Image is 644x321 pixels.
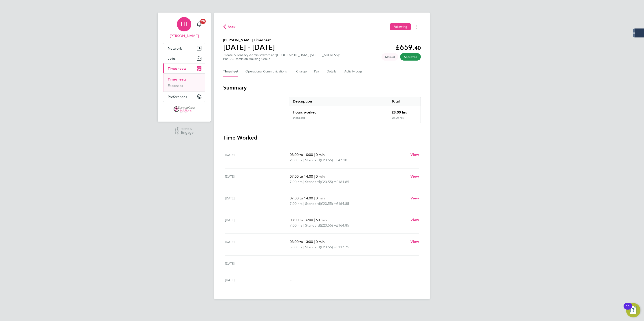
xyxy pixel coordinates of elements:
[163,53,205,63] button: Jobs
[410,153,419,157] span: View
[316,174,325,179] span: 0 min
[388,97,421,106] div: Total
[293,116,305,120] div: Standard
[336,158,347,162] span: £47.10
[316,196,325,200] span: 0 min
[168,46,182,50] span: Network
[410,196,419,200] span: View
[175,127,194,135] a: Powered byEngage
[223,66,238,77] button: Timesheet
[225,174,290,185] div: [DATE]
[289,97,421,123] div: Summary
[410,174,419,179] span: View
[225,152,290,163] div: [DATE]
[158,13,211,122] nav: Main navigation
[223,43,275,52] h1: [DATE] - [DATE]
[223,84,421,288] section: Timesheet
[336,180,349,184] span: £164.85
[290,218,313,222] span: 08:00 to 16:00
[320,180,336,184] span: (£23.55) =
[413,23,421,30] button: Timesheets Menu
[168,95,187,99] span: Preferences
[163,73,205,92] div: Timesheets
[305,223,320,228] span: Standard
[314,66,320,77] button: Pay
[223,53,340,61] div: "Lease & Tenancy Administrator" at "[GEOGRAPHIC_DATA], [STREET_ADDRESS]"
[316,240,325,244] span: 0 min
[290,180,302,184] span: 7.00 hrs
[410,174,419,179] a: View
[181,21,187,27] span: LH
[626,306,630,312] div: 11
[225,217,290,228] div: [DATE]
[296,66,307,77] button: Charge
[290,201,302,206] span: 7.00 hrs
[290,196,313,200] span: 07:00 to 14:00
[289,97,388,106] div: Description
[390,23,411,30] button: Following
[245,66,289,77] button: Operational Communications
[225,196,290,206] div: [DATE]
[395,43,421,52] app-decimal: £659.
[174,106,195,114] img: servicecare-logo-retina.png
[393,25,407,29] span: Following
[303,201,304,206] span: |
[410,217,419,223] a: View
[327,66,337,77] button: Details
[305,201,320,206] span: Standard
[290,153,313,157] span: 08:00 to 10:00
[223,84,421,91] h3: Summary
[314,240,315,244] span: |
[320,158,336,162] span: (£23.55) =
[316,218,327,222] span: 60 min
[303,245,304,249] span: |
[290,223,302,227] span: 7.00 hrs
[225,277,290,283] div: [DATE]
[290,174,313,179] span: 07:00 to 14:00
[400,53,421,61] span: This timesheet has been approved.
[289,106,388,116] div: Hours worked
[290,158,302,162] span: 2.00 hrs
[225,261,290,266] div: [DATE]
[223,57,340,61] div: For "A2Dominion Housing Group"
[163,63,205,73] button: Timesheets
[290,278,291,282] span: –
[225,239,290,250] div: [DATE]
[336,245,349,249] span: £117.75
[168,83,183,88] a: Expenses
[388,106,421,116] div: 28.00 hrs
[314,218,315,222] span: |
[320,223,336,227] span: (£23.55) =
[163,106,205,114] a: Go to home page
[410,152,419,157] a: View
[163,92,205,102] button: Preferences
[303,180,304,184] span: |
[223,134,421,141] h3: Time Worked
[195,17,204,31] a: 20
[336,201,349,206] span: £164.85
[303,223,304,227] span: |
[223,24,236,30] button: Back
[223,37,275,43] h2: [PERSON_NAME] Timesheet
[168,77,186,81] a: Timesheets
[163,17,205,39] a: LH[PERSON_NAME]
[305,179,320,185] span: Standard
[410,240,419,244] span: View
[200,19,206,24] span: 20
[305,157,320,163] span: Standard
[314,196,315,200] span: |
[316,153,325,157] span: 0 min
[410,239,419,245] a: View
[410,218,419,222] span: View
[382,53,398,61] span: This timesheet was manually created.
[168,56,176,61] span: Jobs
[290,261,291,266] span: –
[181,131,194,135] span: Engage
[303,158,304,162] span: |
[320,245,336,249] span: (£23.55) =
[410,196,419,201] a: View
[388,116,421,123] div: 28.00 hrs
[227,24,236,30] span: Back
[344,66,363,77] button: Activity Logs
[163,43,205,53] button: Network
